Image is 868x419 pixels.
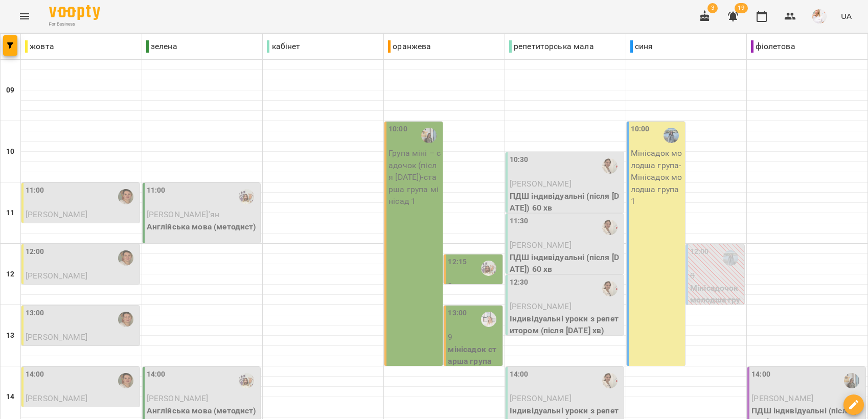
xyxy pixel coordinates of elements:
[6,207,14,219] h6: 11
[448,257,467,268] label: 12:15
[751,40,795,53] p: фіолетова
[147,185,166,196] label: 11:00
[421,128,437,143] img: Німців Ксенія Петрівна
[448,343,500,404] p: мінісадок старша група -прогулянка (старша група мінісад 1)
[602,373,618,388] img: Рущак Василина Василівна
[147,209,219,219] span: [PERSON_NAME]'ян
[510,216,529,227] label: 11:30
[147,393,209,403] span: [PERSON_NAME]
[25,40,54,53] p: жовта
[510,393,572,403] span: [PERSON_NAME]
[26,405,138,417] p: Індив. розвиваюче заняття
[26,369,44,380] label: 14:00
[26,308,44,319] label: 13:00
[147,405,259,417] p: Англійська мова (методист)
[602,158,618,174] img: Рущак Василина Василівна
[690,246,709,258] label: 12:00
[389,147,441,207] p: Група міні – садочок (після [DATE]) - старша група мінісад 1
[26,393,87,403] span: [PERSON_NAME]
[49,5,100,20] img: Voopty Logo
[26,185,44,196] label: 11:00
[6,146,14,157] h6: 10
[118,189,133,204] img: Старюк Людмила Олександрівна
[389,124,407,135] label: 10:00
[6,391,14,403] h6: 14
[147,369,166,380] label: 14:00
[118,250,133,266] img: Старюк Людмила Олександрівна
[267,40,300,53] p: кабінет
[690,282,742,354] p: Мінісадочок молодша група - прогулянка (Мінісадок молодша група 1)
[664,128,679,143] img: Гарасим Ольга Богданівна
[6,330,14,341] h6: 13
[118,312,133,327] img: Старюк Людмила Олександрівна
[6,85,14,96] h6: 09
[510,313,622,337] p: Індивідуальні уроки з репетитором (після [DATE] хв)
[751,369,770,380] label: 14:00
[26,282,138,294] p: Індив. розвиваюче заняття
[707,3,718,13] span: 3
[26,221,138,233] p: Індив. розвиваюче заняття
[448,280,500,292] p: 9
[448,331,500,343] p: 9
[26,271,87,281] span: [PERSON_NAME]
[751,393,813,403] span: [PERSON_NAME]
[690,270,742,282] p: 0
[448,308,467,319] label: 13:00
[510,251,622,275] p: ПДШ індивідуальні (після [DATE]) 60 хв
[6,269,14,280] h6: 12
[26,343,138,356] p: Індив. розвиваюче заняття
[631,147,683,207] p: Мінісадок молодша група - Мінісадок молодша група 1
[602,281,618,296] img: Рущак Василина Василівна
[510,190,622,214] p: ПДШ індивідуальні (після [DATE]) 60 хв
[388,40,431,53] p: оранжева
[510,301,572,311] span: [PERSON_NAME]
[510,369,529,380] label: 14:00
[509,40,594,53] p: репетиторська мала
[146,40,177,53] p: зелена
[837,7,856,26] button: UA
[239,373,254,388] img: Киричук Тетяна Миколаївна
[723,250,738,266] img: Гарасим Ольга Богданівна
[844,373,859,388] img: Німців Ксенія Петрівна
[510,277,529,288] label: 12:30
[239,189,254,204] img: Киричук Тетяна Миколаївна
[481,261,496,276] img: Киричук Тетяна Миколаївна
[26,246,44,258] label: 12:00
[510,154,529,166] label: 10:30
[118,373,133,388] img: Старюк Людмила Олександрівна
[510,179,572,189] span: [PERSON_NAME]
[26,209,87,219] span: [PERSON_NAME]
[26,332,87,342] span: [PERSON_NAME]
[12,4,37,29] button: Menu
[631,124,650,135] label: 10:00
[630,40,653,53] p: синя
[841,11,852,21] span: UA
[510,240,572,250] span: [PERSON_NAME]
[481,312,496,327] img: Дзядик Наталія
[49,21,100,28] span: For Business
[147,221,259,233] p: Англійська мова (методист)
[735,3,748,13] span: 19
[812,9,827,24] img: eae1df90f94753cb7588c731c894874c.jpg
[602,220,618,235] img: Рущак Василина Василівна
